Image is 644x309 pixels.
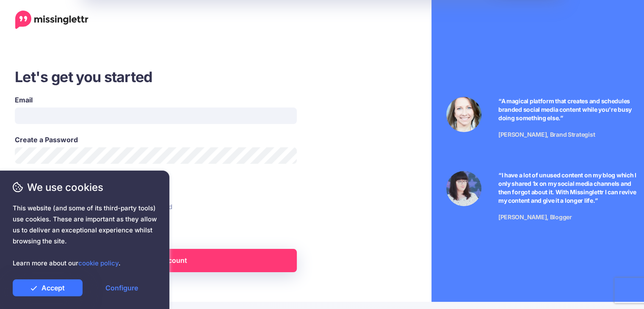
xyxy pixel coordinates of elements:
[78,259,119,267] a: cookie policy
[498,171,641,205] p: “I have a lot of unused content on my blog which I only shared 1x on my social media channels and...
[15,11,88,29] a: Home
[15,135,297,145] label: Create a Password
[498,131,595,138] span: [PERSON_NAME], Brand Strategist
[13,180,157,195] span: We use cookies
[15,67,356,86] h3: Let's get you started
[498,213,572,221] span: [PERSON_NAME], Blogger
[446,171,481,206] img: Testimonial by Jeniffer Kosche
[13,279,83,296] a: Accept
[446,97,481,132] img: Testimonial by Laura Stanik
[498,97,641,122] p: “A magical platform that creates and schedules branded social media content while you're busy doi...
[87,279,157,296] a: Configure
[15,185,356,198] li: You're starting a 14-day free trial
[15,200,356,213] li: You can cancel anytime and won't be charged
[15,95,297,105] label: Email
[13,203,157,269] span: This website (and some of its third-party tools) use cookies. These are important as they allow u...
